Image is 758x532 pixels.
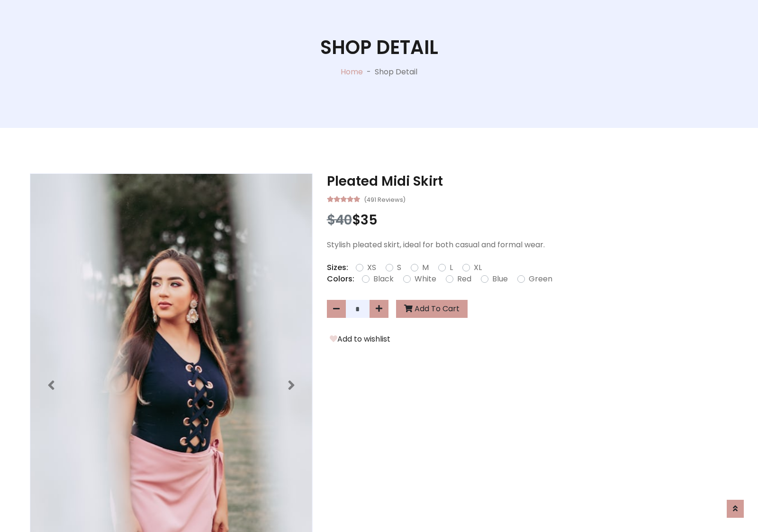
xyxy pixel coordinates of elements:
[457,273,471,285] label: Red
[373,273,394,285] label: Black
[341,66,363,77] a: Home
[375,66,417,78] p: Shop Detail
[327,273,354,285] p: Colors:
[364,193,406,205] small: (491 Reviews)
[415,273,436,285] label: White
[363,66,375,78] p: -
[327,333,393,345] button: Add to wishlist
[396,300,468,318] button: Add To Cart
[422,262,429,273] label: M
[361,211,378,229] span: 35
[474,262,482,273] label: XL
[450,262,453,273] label: L
[529,273,552,285] label: Green
[320,36,438,59] h1: Shop Detail
[327,262,348,273] p: Sizes:
[327,239,728,251] p: Stylish pleated skirt, ideal for both casual and formal wear.
[397,262,401,273] label: S
[492,273,508,285] label: Blue
[327,173,728,189] h3: Pleated Midi Skirt
[327,211,352,229] span: $40
[367,262,376,273] label: XS
[327,212,728,228] h3: $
